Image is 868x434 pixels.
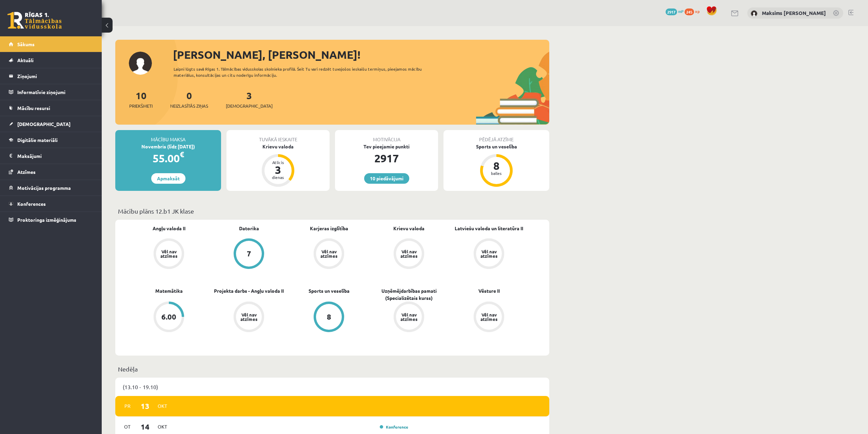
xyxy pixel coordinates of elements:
[226,143,330,150] div: Krievu valoda
[666,8,677,15] span: 2917
[118,206,547,216] p: Mācību plāns 12.b1 JK klase
[129,103,153,109] span: Priekšmeti
[135,421,156,432] span: 14
[17,201,46,207] span: Konferences
[319,249,338,258] div: Vēl nav atzīmes
[120,401,135,411] span: Pr
[155,287,183,294] a: Matemātika
[180,149,184,159] span: €
[17,185,71,191] span: Motivācijas programma
[129,302,209,333] a: 6.00
[9,100,93,116] a: Mācību resursi
[17,41,35,47] span: Sākums
[239,312,258,321] div: Vēl nav atzīmes
[685,8,694,15] span: 245
[17,217,76,223] span: Proktoringa izmēģinājums
[399,249,418,258] div: Vēl nav atzīmes
[393,225,425,232] a: Krievu valoda
[209,302,289,333] a: Vēl nav atzīmes
[486,160,507,171] div: 8
[268,175,288,179] div: dienas
[170,89,208,109] a: 0Neizlasītās ziņas
[478,287,500,294] a: Vēsture II
[443,143,549,188] a: Sports un veselība 8 balles
[310,225,348,232] a: Karjeras izglītība
[17,169,36,175] span: Atzīmes
[364,173,409,184] a: 10 piedāvājumi
[9,68,93,84] a: Ziņojumi
[486,171,507,175] div: balles
[335,150,438,166] div: 2917
[479,249,498,258] div: Vēl nav atzīmes
[380,424,408,430] a: Konference
[129,89,153,109] a: 10Priekšmeti
[9,84,93,100] a: Informatīvie ziņojumi
[762,10,826,16] a: Maksims [PERSON_NAME]
[155,401,170,411] span: Okt
[449,238,529,270] a: Vēl nav atzīmes
[226,130,330,143] div: Tuvākā ieskaite
[115,378,549,396] div: (13.10 - 19.10)
[399,312,418,321] div: Vēl nav atzīmes
[369,287,449,302] a: Uzņēmējdarbības pamati (Specializētais kurss)
[120,421,135,432] span: Ot
[115,130,221,143] div: Mācību maksa
[17,148,93,164] legend: Maksājumi
[449,302,529,333] a: Vēl nav atzīmes
[369,238,449,270] a: Vēl nav atzīmes
[115,150,221,166] div: 55.00
[9,52,93,68] a: Aktuāli
[17,57,34,63] span: Aktuāli
[209,238,289,270] a: 7
[239,225,259,232] a: Datorika
[135,400,156,412] span: 13
[17,68,93,84] legend: Ziņojumi
[17,105,50,111] span: Mācību resursi
[9,212,93,228] a: Proktoringa izmēģinājums
[685,8,703,14] a: 245 xp
[155,421,170,432] span: Okt
[129,238,209,270] a: Vēl nav atzīmes
[289,238,369,270] a: Vēl nav atzīmes
[9,148,93,164] a: Maksājumi
[173,47,549,63] div: [PERSON_NAME], [PERSON_NAME]!
[159,249,178,258] div: Vēl nav atzīmes
[115,143,221,150] div: Novembris (līdz [DATE])
[17,84,93,100] legend: Informatīvie ziņojumi
[309,287,350,294] a: Sports un veselība
[268,160,288,164] div: Atlicis
[666,8,684,14] a: 2917 mP
[9,164,93,180] a: Atzīmes
[479,312,498,321] div: Vēl nav atzīmes
[226,143,330,188] a: Krievu valoda Atlicis 3 dienas
[9,116,93,132] a: [DEMOGRAPHIC_DATA]
[289,302,369,333] a: 8
[226,103,273,109] span: [DEMOGRAPHIC_DATA]
[268,164,288,175] div: 3
[678,8,684,14] span: mP
[226,89,273,109] a: 3[DEMOGRAPHIC_DATA]
[9,180,93,196] a: Motivācijas programma
[9,132,93,148] a: Digitālie materiāli
[9,36,93,52] a: Sākums
[695,8,699,14] span: xp
[118,364,547,374] p: Nedēļa
[327,313,331,321] div: 8
[443,130,549,143] div: Pēdējā atzīme
[17,137,58,143] span: Digitālie materiāli
[174,66,434,78] div: Laipni lūgts savā Rīgas 1. Tālmācības vidusskolas skolnieka profilā. Šeit Tu vari redzēt tuvojošo...
[153,225,185,232] a: Angļu valoda II
[455,225,523,232] a: Latviešu valoda un literatūra II
[170,103,208,109] span: Neizlasītās ziņas
[17,121,71,127] span: [DEMOGRAPHIC_DATA]
[7,12,62,29] a: Rīgas 1. Tālmācības vidusskola
[751,10,757,17] img: Maksims Mihails Blizņuks
[335,143,438,150] div: Tev pieejamie punkti
[369,302,449,333] a: Vēl nav atzīmes
[214,287,284,294] a: Projekta darbs - Angļu valoda II
[247,250,251,257] div: 7
[151,173,185,184] a: Apmaksāt
[335,130,438,143] div: Motivācija
[9,196,93,212] a: Konferences
[161,313,176,321] div: 6.00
